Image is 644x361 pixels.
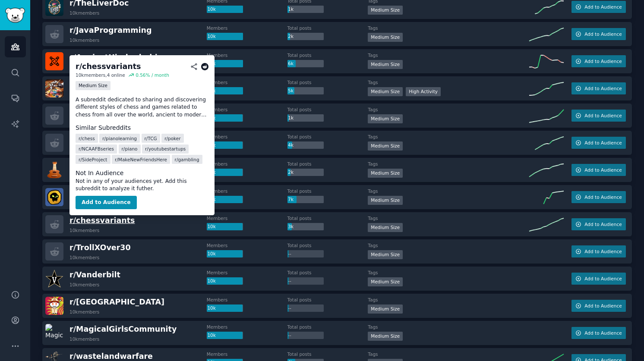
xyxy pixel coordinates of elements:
dt: Members [207,215,287,221]
div: 10k members [69,282,99,288]
div: 1k [287,114,324,122]
dt: Total posts [287,161,368,167]
dt: Members [207,188,287,194]
dt: Members [207,351,287,357]
div: 6k [287,60,324,68]
div: Medium Size [368,250,403,259]
span: Add to Audience [584,248,622,254]
span: r/ MakeNewFriendsHere [115,157,167,163]
dt: Members [207,270,287,276]
span: Add to Audience [584,85,622,91]
button: Add to Audience [76,196,137,210]
span: r/ SideProject [79,157,107,163]
dt: Members [207,79,287,85]
span: r/ [GEOGRAPHIC_DATA] [69,298,164,306]
dt: Tags [368,25,529,31]
span: r/ chessvariants [69,216,135,225]
button: Add to Audience [571,55,626,67]
button: Add to Audience [571,137,626,149]
dt: Tags [368,242,529,248]
span: r/ youtubestartups [145,146,186,152]
div: 10k members [69,10,99,16]
img: OrcsMustDie [45,188,63,206]
div: 10k [207,33,243,41]
div: 10k [207,60,243,68]
div: 4k [287,141,324,149]
button: Add to Audience [571,245,626,257]
div: 10k members [69,309,99,315]
span: r/ Vanderbilt [69,270,120,279]
button: Add to Audience [571,82,626,94]
dt: Tags [368,134,529,140]
span: r/ wastelandwarfare [69,352,153,361]
div: Medium Size [368,332,403,341]
button: Add to Audience [571,327,626,339]
dt: Members [207,297,287,303]
img: AgainstHinduphobia [45,52,63,70]
div: 2k [287,169,324,176]
span: Add to Audience [584,276,622,282]
span: Add to Audience [584,58,622,64]
dt: Tags [368,79,529,85]
div: 10k [207,277,243,285]
img: Vanderbilt [45,270,63,288]
div: 10k members [69,37,99,43]
button: Add to Audience [571,28,626,40]
img: Aiimages [45,79,63,97]
img: GummySearch logo [5,8,25,23]
span: Add to Audience [584,303,622,309]
div: Medium Size [368,60,403,69]
span: r/ AgainstHinduphobia [69,53,163,62]
div: Medium Size [368,277,403,286]
div: Medium Size [368,169,403,178]
div: Medium Size [368,33,403,42]
button: Add to Audience [571,273,626,285]
dt: Total posts [287,25,368,31]
dt: Similar Subreddits [76,123,208,132]
div: 10k members [69,254,99,261]
div: Medium Size [368,6,403,15]
span: Add to Audience [584,167,622,173]
span: r/ NCAAFBseries [79,146,114,152]
div: 10k members, 4 online [76,72,125,78]
dt: Tags [368,297,529,303]
div: 10k members [69,336,99,342]
div: Medium Size [368,114,403,123]
dt: Tags [368,324,529,330]
dt: Tags [368,161,529,167]
dd: Not in any of your audiences yet. Add this subreddit to analyze it futher. [76,178,208,193]
span: Add to Audience [584,221,622,227]
span: Add to Audience [584,194,622,200]
dt: Total posts [287,215,368,221]
img: ukulelelessons [45,161,63,179]
dt: Not In Audience [76,169,208,178]
div: Medium Size [368,223,403,232]
button: Add to Audience [571,191,626,203]
span: Add to Audience [584,113,622,119]
button: Add to Audience [571,164,626,176]
dt: Members [207,52,287,58]
div: 2k [287,33,324,41]
span: r/ TrollXOver30 [69,243,131,252]
span: Add to Audience [584,330,622,336]
span: r/ chess [79,135,95,141]
div: Medium Size [76,81,110,90]
dt: Members [207,161,287,167]
dt: Total posts [287,270,368,276]
dt: Total posts [287,52,368,58]
div: 10k [207,169,243,176]
div: 10k [207,223,243,231]
span: r/ TCG [145,135,157,141]
span: Add to Audience [584,4,622,10]
dt: Tags [368,52,529,58]
span: r/ pianolearning [102,135,137,141]
span: r/ MagicalGirlsCommunity [69,325,177,333]
dt: Total posts [287,79,368,85]
dt: Members [207,107,287,113]
div: r/ chessvariants [76,61,141,72]
img: MagicalGirlsCommunity [45,324,63,342]
dt: Members [207,134,287,140]
div: 10k [207,141,243,149]
dt: Members [207,324,287,330]
dt: Total posts [287,188,368,194]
